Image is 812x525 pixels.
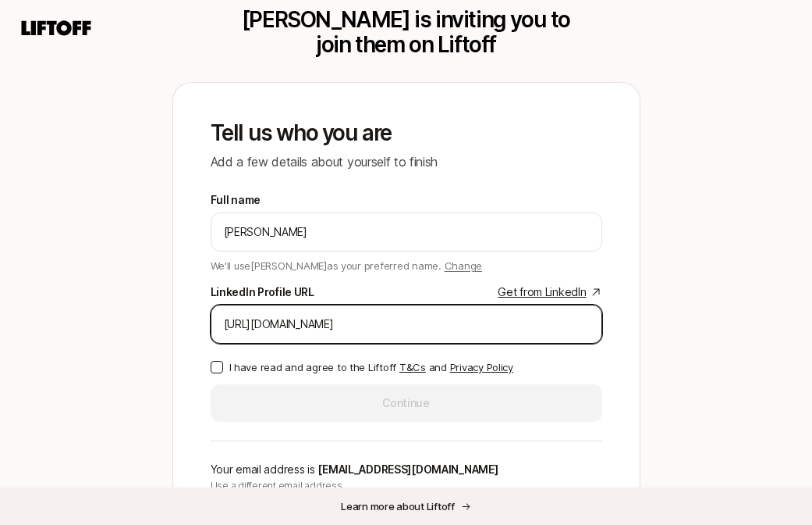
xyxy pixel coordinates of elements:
[211,479,602,493] p: Use a different email address
[224,223,589,241] input: e.g. Melanie Perkins
[211,460,602,479] p: Your email address is
[211,361,223,373] button: I have read and agree to the Liftoff T&Cs and Privacy Policy
[498,283,601,302] a: Get from LinkedIn
[399,361,426,373] a: T&Cs
[445,259,482,272] span: Change
[211,255,483,273] p: We'll use [PERSON_NAME] as your preferred name.
[328,492,484,520] button: Learn more about Liftoff
[211,283,314,302] div: LinkedIn Profile URL
[211,120,602,145] p: Tell us who you are
[237,7,576,57] p: [PERSON_NAME] is inviting you to join them on Liftoff
[450,361,513,373] a: Privacy Policy
[211,191,261,209] label: Full name
[224,315,589,334] input: e.g. https://www.linkedin.com/in/melanie-perkins
[229,359,513,375] p: I have read and agree to the Liftoff and
[211,152,602,172] p: Add a few details about yourself to finish
[317,462,498,476] span: [EMAIL_ADDRESS][DOMAIN_NAME]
